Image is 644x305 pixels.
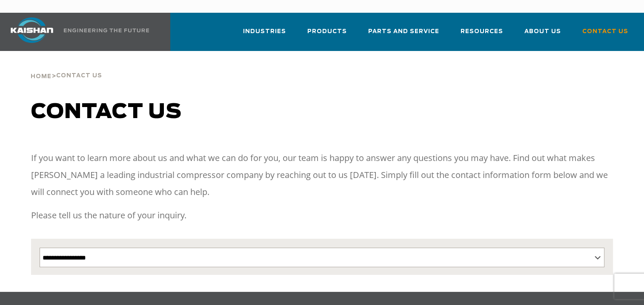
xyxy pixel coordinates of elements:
span: Products [307,27,347,37]
p: If you want to learn more about us and what we can do for you, our team is happy to answer any qu... [31,150,613,201]
span: About Us [524,27,561,37]
a: Contact Us [582,20,628,49]
span: Parts and Service [368,27,439,37]
p: Please tell us the nature of your inquiry. [31,207,613,224]
a: Resources [461,20,503,49]
a: Parts and Service [368,20,439,49]
div: > [31,51,102,83]
a: About Us [524,20,561,49]
a: Home [31,72,52,80]
span: Contact us [31,102,182,122]
a: Industries [243,20,286,49]
span: Industries [243,27,286,37]
span: Contact Us [582,27,628,37]
span: Home [31,74,52,79]
a: Products [307,20,347,49]
img: Engineering the future [64,28,149,32]
span: Contact Us [56,73,102,79]
span: Resources [461,27,503,37]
